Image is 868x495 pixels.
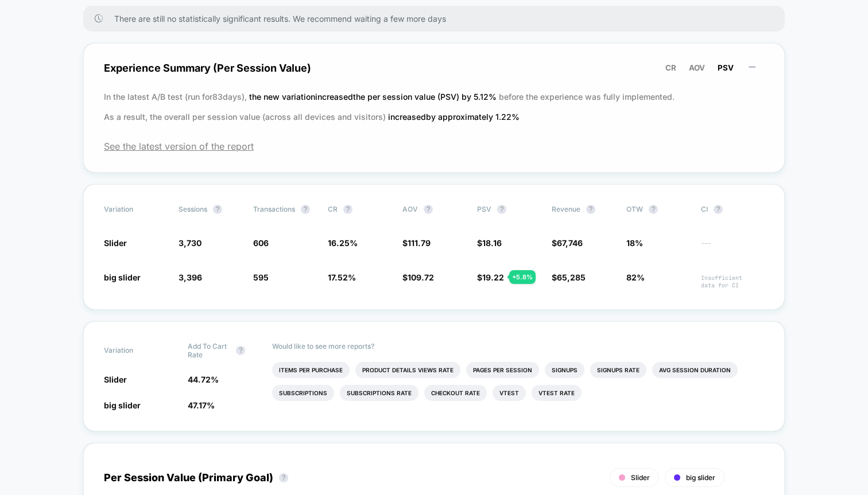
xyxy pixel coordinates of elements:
button: ? [424,205,433,214]
span: Insufficient data for CI [701,274,764,289]
li: Vtest Rate [532,385,582,401]
button: ? [497,205,506,214]
span: increased by approximately 1.22 % [388,112,520,122]
button: AOV [685,63,708,73]
span: Sessions [179,205,207,213]
span: $ [477,272,504,282]
div: + 5.8 % [509,270,536,284]
button: ? [649,205,658,214]
span: 19.22 [482,272,504,282]
span: 111.79 [408,238,431,248]
button: ? [213,205,222,214]
span: Slider [104,375,127,384]
span: 3,396 [179,272,202,282]
span: See the latest version of the report [104,141,764,152]
span: OTW [626,205,689,214]
span: $ [402,272,434,282]
span: big slider [104,400,141,410]
span: 44.72 % [188,375,219,384]
span: $ [552,272,586,282]
li: Subscriptions Rate [340,385,418,401]
button: ? [236,346,245,355]
span: $ [477,238,502,248]
span: 18.16 [482,238,502,248]
span: Add To Cart Rate [188,342,230,359]
span: PSV [477,205,491,213]
button: CR [662,63,680,73]
span: 16.25 % [328,238,358,248]
span: 3,730 [179,238,201,248]
span: There are still no statistically significant results. We recommend waiting a few more days [114,14,762,24]
span: $ [552,238,583,248]
span: AOV [402,205,418,213]
span: Slider [104,238,127,248]
li: Checkout Rate [424,385,487,401]
button: ? [343,205,352,214]
span: 82% [626,272,645,282]
li: Signups Rate [590,362,646,378]
button: ? [279,473,288,482]
span: $ [402,238,431,248]
span: PSV [718,63,734,72]
span: 65,285 [557,272,586,282]
span: the new variation increased the per session value (PSV) by 5.12 % [249,92,499,102]
span: AOV [689,63,705,72]
p: Would like to see more reports? [272,342,765,350]
span: 18% [626,238,643,248]
span: Variation [104,205,167,214]
button: ? [301,205,310,214]
span: CR [328,205,338,213]
span: 47.17 % [188,400,215,410]
li: Signups [545,362,584,378]
span: Transactions [253,205,295,213]
span: 67,746 [557,238,583,248]
button: ? [586,205,595,214]
span: Experience Summary (Per Session Value) [104,55,764,81]
span: CR [665,63,676,72]
span: Slider [631,473,650,482]
li: Avg Session Duration [652,362,738,378]
span: 109.72 [408,272,434,282]
p: In the latest A/B test (run for 83 days), before the experience was fully implemented. As a resul... [104,87,764,127]
span: big slider [104,272,141,282]
li: Vtest [493,385,526,401]
span: Revenue [552,205,580,213]
span: --- [701,240,764,248]
li: Pages Per Session [466,362,539,378]
span: 17.52 % [328,272,356,282]
li: Items Per Purchase [272,362,350,378]
li: Subscriptions [272,385,334,401]
span: Variation [104,342,167,359]
span: big slider [686,473,715,482]
span: 595 [253,272,269,282]
span: CI [701,205,764,214]
li: Product Details Views Rate [355,362,460,378]
button: ? [714,205,723,214]
button: PSV [714,63,737,73]
span: 606 [253,238,269,248]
